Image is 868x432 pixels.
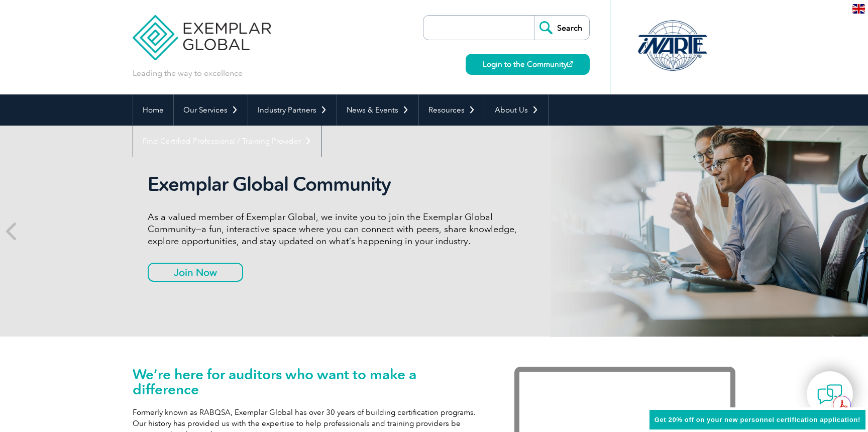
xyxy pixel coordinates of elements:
h1: We’re here for auditors who want to make a difference [133,367,484,397]
p: Leading the way to excellence [133,68,243,79]
a: Our Services [174,94,248,126]
h2: Exemplar Global Community [148,173,524,196]
p: As a valued member of Exemplar Global, we invite you to join the Exemplar Global Community—a fun,... [148,211,524,247]
a: Find Certified Professional / Training Provider [133,126,321,157]
a: Industry Partners [248,94,337,126]
input: Search [534,16,589,40]
img: contact-chat.png [817,382,842,407]
a: Home [133,94,173,126]
span: Get 20% off on your new personnel certification application! [655,416,860,423]
a: News & Events [337,94,418,126]
a: Join Now [148,263,243,282]
a: Login to the Community [466,54,590,75]
img: en [852,4,865,14]
a: Resources [419,94,485,126]
img: open_square.png [567,61,573,67]
a: About Us [485,94,548,126]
